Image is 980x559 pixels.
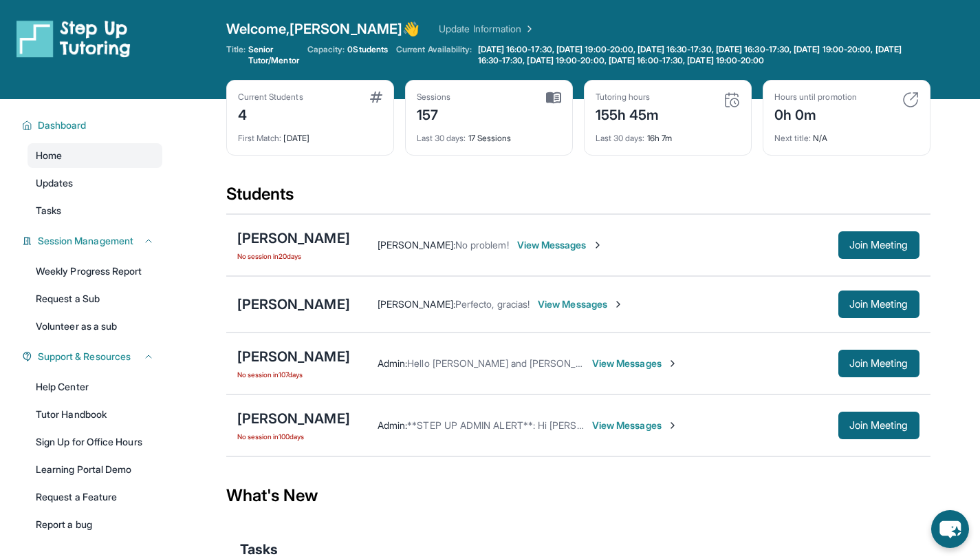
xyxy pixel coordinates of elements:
a: Volunteer as a sub [28,314,162,339]
button: Join Meeting [838,412,919,439]
img: Chevron-Right [592,240,603,251]
span: Tasks [36,204,61,218]
button: Session Management [32,234,154,248]
span: Next title : [774,133,812,143]
span: No session in 20 days [237,251,350,262]
button: Join Meeting [838,350,919,377]
span: [DATE] 16:00-17:30, [DATE] 19:00-20:00, [DATE] 16:30-17:30, [DATE] 16:30-17:30, [DATE] 19:00-20:0... [478,44,928,66]
span: View Messages [592,419,678,432]
span: Join Meeting [849,359,908,368]
div: 157 [417,103,451,125]
span: No session in 100 days [237,431,350,442]
img: logo [17,19,131,58]
div: 0h 0m [774,103,857,125]
span: Last 30 days : [417,133,466,143]
span: Join Meeting [849,241,908,249]
img: card [546,92,561,104]
span: [PERSON_NAME] : [378,239,455,251]
span: No problem! [455,239,509,251]
div: Sessions [417,92,451,103]
span: [PERSON_NAME] : [378,298,455,310]
img: Chevron Right [521,22,535,36]
img: card [370,92,382,103]
span: Welcome, [PERSON_NAME] 👋 [226,19,420,39]
a: Request a Feature [28,485,162,509]
img: Chevron-Right [667,358,678,369]
div: [PERSON_NAME] [237,409,350,428]
div: N/A [774,125,919,144]
button: Dashboard [32,118,154,132]
a: Learning Portal Demo [28,457,162,482]
span: Admin : [378,419,407,431]
div: Current Students [238,92,303,103]
span: View Messages [592,357,678,370]
a: Sign Up for Office Hours [28,430,162,454]
a: Updates [28,171,162,196]
a: Update Information [439,22,535,36]
img: card [902,92,919,108]
span: Join Meeting [849,300,908,308]
span: Current Availability: [396,44,472,66]
span: View Messages [538,297,624,311]
span: View Messages [517,238,603,252]
span: Support & Resources [38,350,131,363]
span: Updates [36,176,74,190]
div: 17 Sessions [417,125,561,144]
img: card [723,92,740,108]
span: Session Management [38,234,133,248]
button: Join Meeting [838,231,919,259]
div: 4 [238,103,303,125]
a: Tasks [28,198,162,223]
span: Tasks [240,540,278,559]
a: Request a Sub [28,286,162,311]
button: chat-button [931,510,969,548]
a: Home [28,143,162,168]
span: Senior Tutor/Mentor [248,44,299,66]
div: Students [226,183,930,213]
div: What's New [226,465,930,526]
a: Report a bug [28,512,162,537]
div: [PERSON_NAME] [237,347,350,366]
span: Dashboard [38,118,87,132]
button: Support & Resources [32,350,154,363]
a: Tutor Handbook [28,402,162,427]
div: Hours until promotion [774,92,857,103]
div: Tutoring hours [596,92,660,103]
span: Admin : [378,357,407,369]
span: Capacity: [307,44,345,55]
a: [DATE] 16:00-17:30, [DATE] 19:00-20:00, [DATE] 16:30-17:30, [DATE] 16:30-17:30, [DATE] 19:00-20:0... [475,44,930,66]
span: Join Meeting [849,421,908,430]
div: 16h 7m [596,125,740,144]
span: Home [36,149,62,162]
span: Perfecto, gracias! [455,298,530,310]
span: 0 Students [347,44,388,55]
div: [PERSON_NAME] [237,295,350,314]
div: [DATE] [238,125,382,144]
a: Help Center [28,375,162,399]
a: Weekly Progress Report [28,259,162,284]
span: First Match : [238,133,282,143]
button: Join Meeting [838,291,919,318]
span: No session in 107 days [237,369,350,380]
img: Chevron-Right [613,299,624,310]
img: Chevron-Right [667,420,678,431]
span: Last 30 days : [596,133,645,143]
div: 155h 45m [596,103,660,125]
span: Title: [226,44,246,66]
div: [PERSON_NAME] [237,229,350,248]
